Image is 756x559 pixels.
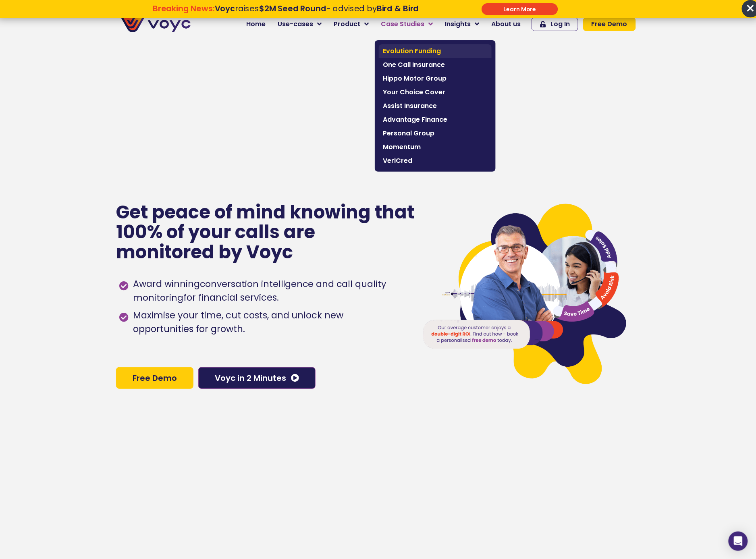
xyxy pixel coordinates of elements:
span: Use-cases [278,19,313,29]
strong: Voyc [215,3,235,14]
a: Personal Group [379,127,492,140]
strong: $2M Seed Round [259,3,326,14]
span: Evolution Funding [383,46,488,56]
span: Momentum [383,142,488,152]
a: Product [328,16,375,32]
span: One Call Insurance [383,60,488,70]
a: Evolution Funding [379,44,492,58]
a: Privacy Policy [166,168,204,176]
span: Case Studies [381,19,424,29]
span: Free Demo [133,374,177,382]
a: Free Demo [116,367,193,389]
span: Voyc in 2 Minutes [215,374,286,382]
span: Your Choice Cover [383,87,488,97]
span: Assist Insurance [383,101,488,111]
span: Hippo Motor Group [383,74,488,83]
span: Log In [550,21,570,27]
a: Insights [439,16,485,32]
img: voyc-full-logo [120,16,191,32]
a: Advantage Finance [379,113,492,127]
a: Log In [532,17,578,31]
a: Your Choice Cover [379,85,492,99]
a: Momentum [379,140,492,154]
span: Phone [107,32,127,42]
span: Maximise your time, cut costs, and unlock new opportunities for growth. [131,309,406,336]
span: Personal Group [383,129,488,138]
a: Free Demo [583,17,636,31]
a: Voyc in 2 Minutes [198,367,316,389]
strong: Breaking News: [153,3,215,14]
a: Use-cases [272,16,328,32]
a: Assist Insurance [379,99,492,113]
span: Job title [107,65,134,75]
a: One Call Insurance [379,58,492,72]
a: VeriCred [379,154,492,168]
span: Home [246,19,266,29]
span: Advantage Finance [383,115,488,125]
span: raises - advised by [215,3,419,14]
div: Open Intercom Messenger [729,532,748,551]
div: Breaking News: Voyc raises $2M Seed Round - advised by Bird & Bird [112,4,459,23]
span: VeriCred [383,156,488,166]
span: Free Demo [592,21,627,27]
a: Hippo Motor Group [379,72,492,85]
span: About us [491,19,521,29]
a: Case Studies [375,16,439,32]
strong: Bird & Bird [377,3,419,14]
span: Award winning for financial services. [131,277,406,305]
div: Submit [482,3,558,15]
h1: conversation intelligence and call quality monitoring [133,278,386,304]
span: Insights [445,19,471,29]
p: Get peace of mind knowing that 100% of your calls are monitored by Voyc [116,202,415,262]
span: Product [334,19,360,29]
a: About us [485,16,527,32]
a: Home [240,16,272,32]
